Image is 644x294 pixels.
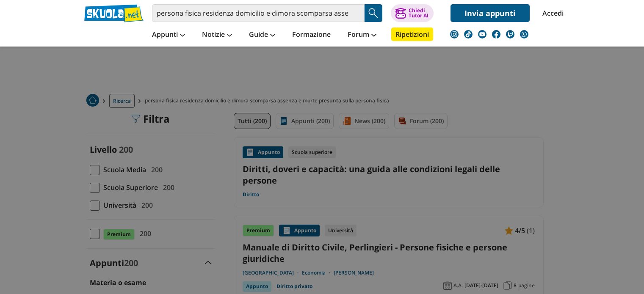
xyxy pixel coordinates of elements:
[492,30,500,38] img: facebook
[542,4,560,22] a: Accedi
[478,30,486,38] img: youtube
[391,27,433,41] a: Ripetizioni
[450,30,459,38] img: instagram
[451,4,530,22] a: Invia appunti
[150,27,187,43] a: Appunti
[520,30,528,38] img: WhatsApp
[290,27,333,43] a: Formazione
[152,4,365,22] input: Cerca appunti, riassunti o versioni
[365,4,382,22] button: Search Button
[506,30,514,38] img: twitch
[464,30,473,38] img: tiktok
[200,27,234,43] a: Notizie
[247,27,277,43] a: Guide
[367,7,380,19] img: Cerca appunti, riassunti o versioni
[391,4,434,22] button: ChiediTutor AI
[345,27,379,43] a: Forum
[409,8,428,18] div: Chiedi Tutor AI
